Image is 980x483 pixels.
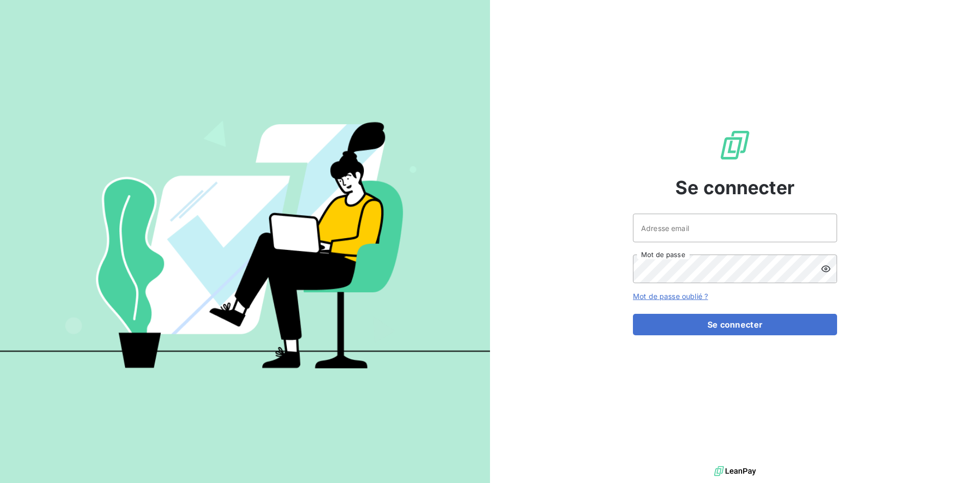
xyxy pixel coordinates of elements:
[714,464,756,479] img: logo
[675,174,795,201] span: Se connecter
[633,292,708,301] a: Mot de passe oublié ?
[633,314,837,335] button: Se connecter
[633,214,837,242] input: placeholder
[719,129,751,162] img: Logo LeanPay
